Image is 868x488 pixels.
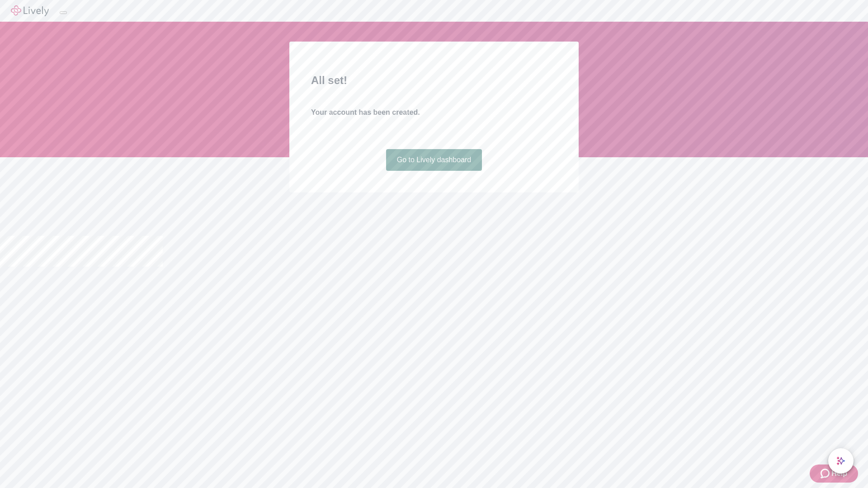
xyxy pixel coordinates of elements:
[311,72,557,89] h2: All set!
[60,11,67,14] button: Log out
[836,456,845,465] svg: Lively AI Assistant
[311,107,557,118] h4: Your account has been created.
[828,448,854,474] button: chat
[11,5,49,16] img: Lively
[821,468,831,479] svg: Zendesk support icon
[810,465,858,483] button: Zendesk support iconHelp
[386,149,482,171] a: Go to Lively dashboard
[831,468,847,479] span: Help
